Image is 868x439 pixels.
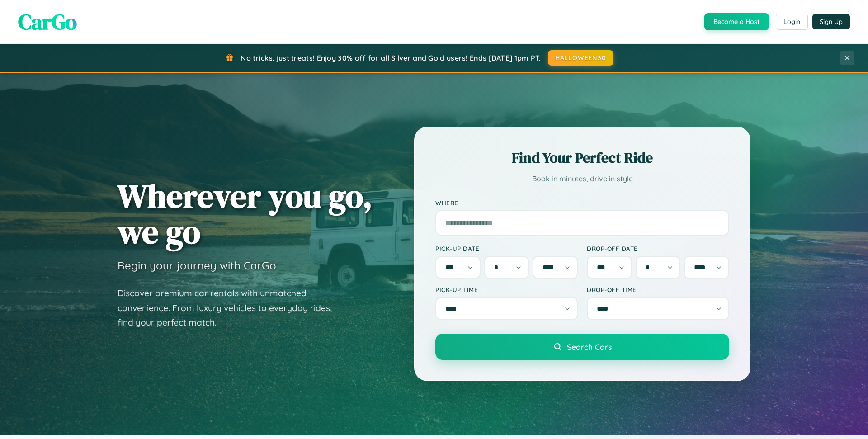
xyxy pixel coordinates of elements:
[587,286,729,293] label: Drop-off Time
[118,178,373,250] h1: Wherever you go, we go
[776,14,808,30] button: Login
[704,13,769,30] button: Become a Host
[548,50,613,66] button: HALLOWEEN30
[18,7,77,37] span: CarGo
[118,259,276,272] h3: Begin your journey with CarGo
[435,334,729,360] button: Search Cars
[567,342,612,352] span: Search Cars
[118,286,344,330] p: Discover premium car rentals with unmatched convenience. From luxury vehicles to everyday rides, ...
[435,286,578,293] label: Pick-up Time
[435,172,729,185] p: Book in minutes, drive in style
[435,199,729,207] label: Where
[587,245,729,252] label: Drop-off Date
[812,14,850,29] button: Sign Up
[241,53,541,62] span: No tricks, just treats! Enjoy 30% off for all Silver and Gold users! Ends [DATE] 1pm PT.
[435,245,578,252] label: Pick-up Date
[435,148,729,168] h2: Find Your Perfect Ride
